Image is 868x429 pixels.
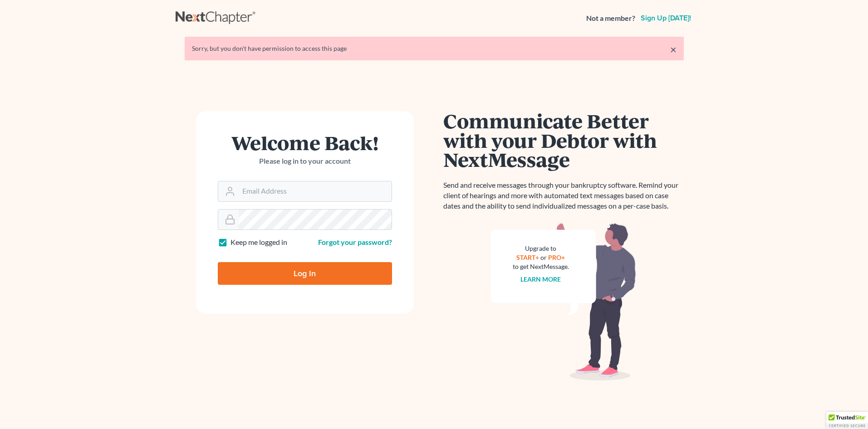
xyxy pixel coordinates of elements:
span: or [540,253,547,261]
div: Sorry, but you don't have permission to access this page [192,44,677,53]
input: Log In [218,262,392,285]
a: PRO+ [548,253,565,261]
a: Learn more [520,275,561,283]
a: START+ [516,253,539,261]
div: TrustedSite Certified [826,412,868,429]
h1: Communicate Better with your Debtor with NextMessage [443,111,684,169]
p: Please log in to your account [218,156,392,166]
img: nextmessage_bg-59042aed3d76b12b5cd301f8e5b87938c9018125f34e5fa2b7a6b67550977c72.svg [491,222,636,381]
div: to get NextMessage. [513,262,569,271]
a: × [670,44,677,55]
a: Forgot your password? [318,238,392,246]
input: Email Address [239,181,392,201]
label: Keep me logged in [230,237,287,248]
a: Sign up [DATE]! [639,15,693,22]
h1: Welcome Back! [218,133,392,152]
p: Send and receive messages through your bankruptcy software. Remind your client of hearings and mo... [443,180,684,211]
div: Upgrade to [513,244,569,253]
strong: Not a member? [586,13,635,24]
